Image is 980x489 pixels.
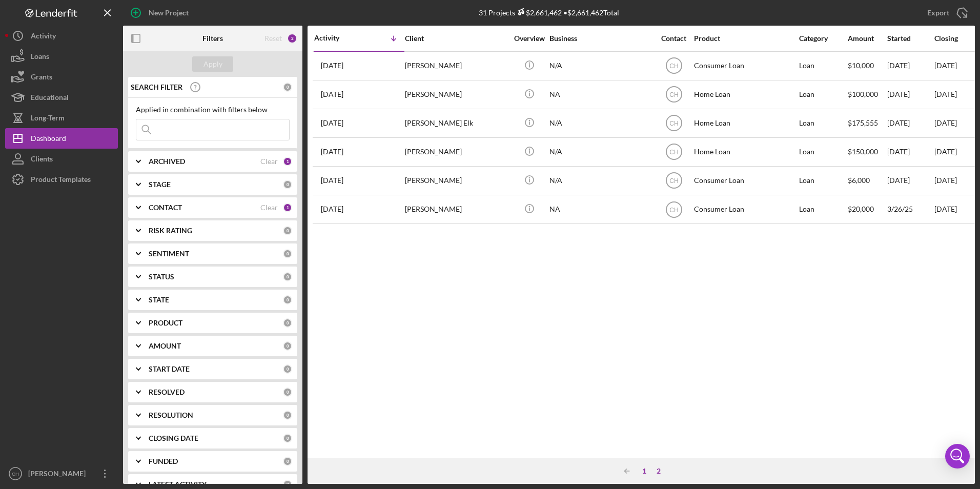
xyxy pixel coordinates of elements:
span: $10,000 [848,61,874,70]
time: [DATE] [934,176,957,185]
b: RESOLUTION [149,411,193,419]
b: CLOSING DATE [149,434,198,442]
div: Loan [799,138,847,166]
div: 0 [283,341,292,351]
div: 1 [283,203,292,212]
button: Loans [5,46,118,67]
b: AMOUNT [149,342,181,350]
div: Open Intercom Messenger [945,444,970,468]
div: NA [549,196,652,223]
div: Overview [510,34,548,43]
div: [DATE] [887,138,933,166]
div: Clear [260,203,278,212]
div: Loan [799,167,847,194]
b: SEARCH FILTER [131,83,182,91]
div: 0 [283,295,292,304]
div: Activity [31,26,56,49]
div: NA [549,81,652,108]
div: [DATE] [887,81,933,108]
time: 2025-07-28 17:20 [321,62,343,70]
div: Product [694,34,797,43]
b: SENTIMENT [149,250,189,258]
b: STATUS [149,273,174,281]
div: N/A [549,110,652,137]
div: Amount [848,34,886,43]
text: CH [669,177,678,185]
div: 0 [283,226,292,235]
b: RESOLVED [149,388,185,396]
div: Long-Term [31,108,65,131]
div: Loan [799,52,847,79]
button: Clients [5,149,118,169]
time: [DATE] [934,147,957,156]
b: RISK RATING [149,227,192,235]
div: 1 [283,157,292,166]
b: STAGE [149,180,171,189]
div: Home Loan [694,138,797,166]
button: New Project [123,3,199,23]
b: ARCHIVED [149,157,185,166]
button: Dashboard [5,128,118,149]
div: 2 [287,33,297,44]
time: 2025-07-25 19:06 [321,90,343,98]
b: FUNDED [149,457,178,465]
span: $150,000 [848,147,878,156]
div: Home Loan [694,81,797,108]
div: Consumer Loan [694,52,797,79]
div: Apply [203,56,222,72]
div: 1 [637,467,651,475]
div: 3/26/25 [887,196,933,223]
div: New Project [149,3,189,23]
div: 0 [283,83,292,92]
button: Apply [192,56,233,72]
div: [PERSON_NAME] [26,463,92,486]
div: 0 [283,388,292,397]
text: CH [12,471,19,477]
div: Clear [260,157,278,166]
button: Activity [5,26,118,46]
div: Grants [31,67,52,90]
text: CH [669,206,678,213]
time: 2025-04-24 15:48 [321,176,343,185]
time: 2025-05-23 21:26 [321,148,343,156]
div: Reset [264,34,282,43]
div: Started [887,34,933,43]
time: 2025-07-23 21:49 [321,119,343,127]
b: LATEST ACTIVITY [149,480,207,488]
button: Grants [5,67,118,87]
div: N/A [549,167,652,194]
span: $175,555 [848,118,878,127]
div: Client [405,34,507,43]
div: N/A [549,138,652,166]
div: 31 Projects • $2,661,462 Total [479,8,619,17]
div: Consumer Loan [694,167,797,194]
div: Consumer Loan [694,196,797,223]
div: Applied in combination with filters below [136,106,290,114]
button: Product Templates [5,169,118,190]
text: CH [669,91,678,98]
button: CH[PERSON_NAME] [5,463,118,484]
div: 0 [283,457,292,466]
a: Educational [5,87,118,108]
div: 0 [283,272,292,281]
div: 0 [283,249,292,258]
div: [PERSON_NAME] [405,196,507,223]
div: Home Loan [694,110,797,137]
div: Dashboard [31,128,66,151]
span: $100,000 [848,90,878,98]
div: 2 [651,467,666,475]
div: [DATE] [887,167,933,194]
div: Clients [31,149,53,172]
div: Contact [655,34,693,43]
text: CH [669,63,678,70]
b: PRODUCT [149,319,182,327]
a: Long-Term [5,108,118,128]
span: $20,000 [848,205,874,213]
b: Filters [202,34,223,43]
div: Export [927,3,949,23]
div: 0 [283,364,292,374]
